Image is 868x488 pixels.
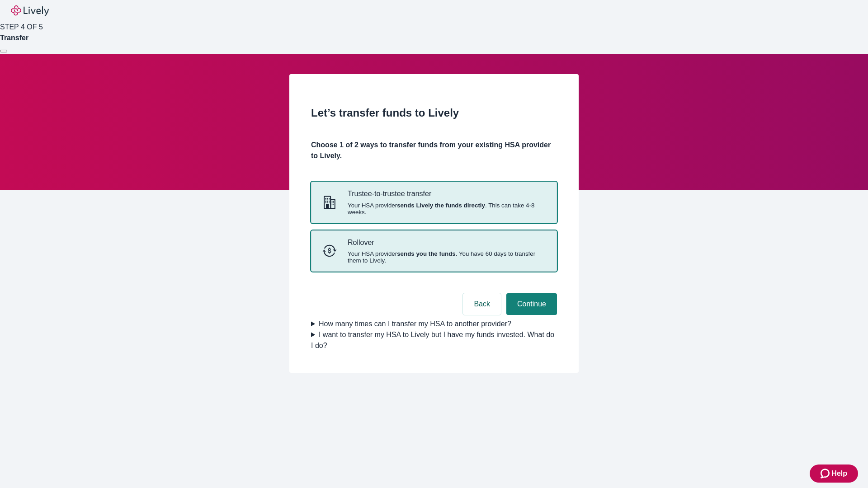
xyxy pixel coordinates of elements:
img: Lively [11,5,49,16]
button: Trustee-to-trusteeTrustee-to-trustee transferYour HSA providersends Lively the funds directly. Th... [311,182,557,222]
summary: I want to transfer my HSA to Lively but I have my funds invested. What do I do? [311,329,557,351]
strong: sends you the funds [397,250,456,257]
p: Rollover [348,238,546,247]
button: Back [463,293,501,315]
span: Your HSA provider . You have 60 days to transfer them to Lively. [348,250,546,264]
svg: Zendesk support icon [821,468,831,479]
svg: Trustee-to-trustee [322,195,337,210]
span: Your HSA provider . This can take 4-8 weeks. [348,202,546,216]
span: Help [831,468,847,479]
p: Trustee-to-trustee transfer [348,189,546,198]
button: Continue [506,293,557,315]
summary: How many times can I transfer my HSA to another provider? [311,319,557,329]
h2: Let’s transfer funds to Lively [311,105,557,121]
svg: Rollover [322,244,337,258]
button: Zendesk support iconHelp [810,465,858,483]
button: RolloverRolloverYour HSA providersends you the funds. You have 60 days to transfer them to Lively. [311,231,557,271]
h4: Choose 1 of 2 ways to transfer funds from your existing HSA provider to Lively. [311,140,557,161]
strong: sends Lively the funds directly [397,202,485,209]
